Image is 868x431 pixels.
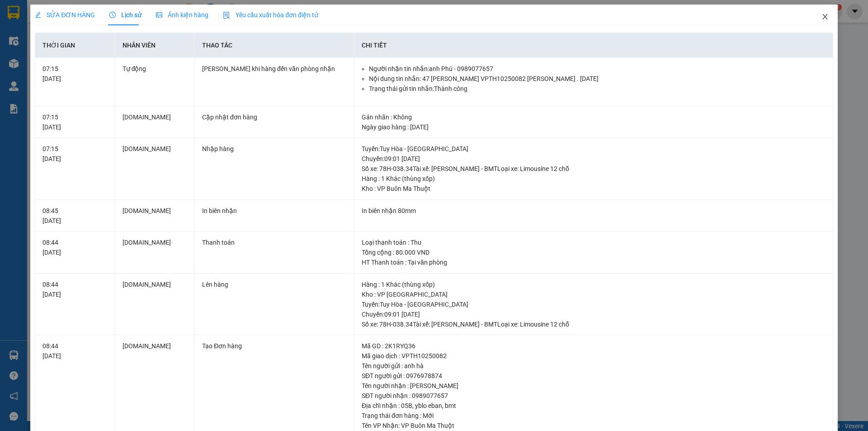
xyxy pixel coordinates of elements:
div: SĐT người nhận : 0989077657 [362,391,826,401]
div: Ngày giao hàng : [DATE] [362,122,826,132]
span: close [821,13,829,20]
li: Trạng thái gửi tin nhắn: Thành công [369,84,826,94]
div: 07:15 [DATE] [42,144,107,164]
div: 08:44 [DATE] [42,341,107,361]
div: In biên nhận [202,206,347,216]
img: icon [223,12,230,19]
li: Nội dung tin nhắn: 47 [PERSON_NAME] VPTH10250082 [PERSON_NAME] . [DATE] [369,74,826,84]
div: Loại thanh toán : Thu [362,237,826,247]
button: Close [812,5,838,30]
div: 07:15 [DATE] [42,112,107,132]
div: Tên VP Nhận: VP Buôn Ma Thuột [362,421,826,431]
div: 08:44 [DATE] [42,237,107,257]
div: Gán nhãn : Không [362,112,826,122]
div: [PERSON_NAME] khi hàng đến văn phòng nhận [202,64,347,74]
div: Cập nhật đơn hàng [202,112,347,122]
div: Mã giao dịch : VPTH10250082 [362,351,826,361]
div: Thanh toán [202,237,347,247]
td: [DOMAIN_NAME] [115,106,195,138]
td: Tự động [115,58,195,106]
span: Lịch sử [109,11,142,19]
div: 08:45 [DATE] [42,206,107,226]
span: picture [156,12,162,18]
div: Tổng cộng : 80.000 VND [362,247,826,257]
div: Hàng : 1 Khác (thùng xốp) [362,174,826,184]
td: [DOMAIN_NAME] [115,200,195,232]
div: Tên người gửi : anh hà [362,361,826,371]
div: Hàng : 1 Khác (thùng xốp) [362,279,826,289]
div: Trạng thái đơn hàng : Mới [362,411,826,421]
span: SỬA ĐƠN HÀNG [35,11,95,19]
div: Tuyến : Tuy Hòa - [GEOGRAPHIC_DATA] Chuyến: 09:01 [DATE] Số xe: 78H-038.34 Tài xế: [PERSON_NAME] ... [362,299,826,329]
div: Nhập hàng [202,144,347,154]
td: [DOMAIN_NAME] [115,232,195,274]
div: Địa chỉ nhận : 05B, yblo eban, bmt [362,401,826,411]
th: Nhân viên [115,33,195,58]
th: Thời gian [35,33,115,58]
span: Ảnh kiện hàng [156,11,208,19]
div: Kho : VP [GEOGRAPHIC_DATA] [362,289,826,299]
th: Chi tiết [354,33,833,58]
div: Kho : VP Buôn Ma Thuột [362,184,826,194]
div: Tên người nhận : [PERSON_NAME] [362,381,826,391]
div: 07:15 [DATE] [42,64,107,84]
div: In biên nhận 80mm [362,206,826,216]
span: clock-circle [109,12,116,18]
td: [DOMAIN_NAME] [115,274,195,336]
div: Tạo Đơn hàng [202,341,347,351]
div: Lên hàng [202,279,347,289]
li: Người nhận tin nhắn: anh Phú - 0989077657 [369,64,826,74]
div: Tuyến : Tuy Hòa - [GEOGRAPHIC_DATA] Chuyến: 09:01 [DATE] Số xe: 78H-038.34 Tài xế: [PERSON_NAME] ... [362,144,826,174]
th: Thao tác [195,33,354,58]
div: 08:44 [DATE] [42,279,107,299]
span: edit [35,12,41,18]
div: SĐT người gửi : 0976978874 [362,371,826,381]
div: Mã GD : 2K1RYQ36 [362,341,826,351]
span: Yêu cầu xuất hóa đơn điện tử [223,11,318,19]
td: [DOMAIN_NAME] [115,138,195,200]
div: HT Thanh toán : Tại văn phòng [362,257,826,267]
